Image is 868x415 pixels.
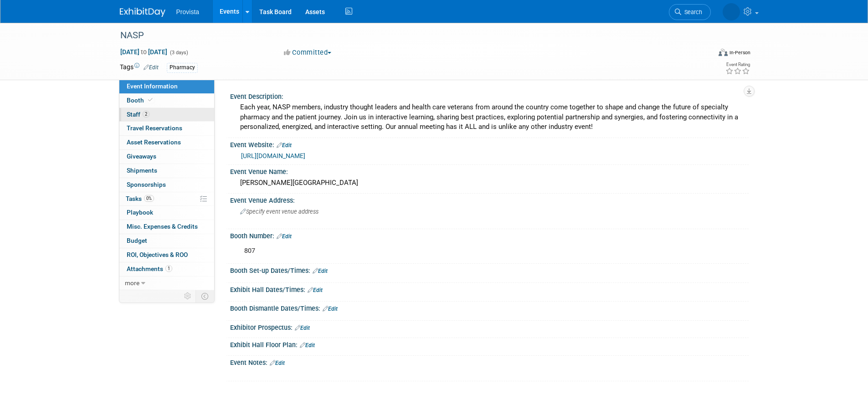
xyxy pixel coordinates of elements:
div: Booth Number: [230,229,749,241]
div: Event Description: [230,90,749,101]
span: Budget [127,237,147,244]
span: Tasks [126,195,154,202]
a: Misc. Expenses & Credits [119,220,214,234]
div: Event Venue Address: [230,194,749,205]
a: Edit [323,306,338,312]
img: ExhibitDay [120,8,165,17]
a: Travel Reservations [119,122,214,135]
a: ROI, Objectives & ROO [119,248,214,262]
span: [DATE] [DATE] [120,48,168,56]
a: Tasks0% [119,192,214,206]
div: [PERSON_NAME][GEOGRAPHIC_DATA] [237,176,742,190]
a: more [119,277,214,290]
a: Sponsorships [119,178,214,192]
td: Tags [120,62,159,73]
span: Search [681,9,702,15]
span: Asset Reservations [127,138,181,146]
a: Shipments [119,164,214,178]
div: 807 [238,242,648,260]
span: to [139,48,148,56]
span: Misc. Expenses & Credits [127,223,198,230]
div: Exhibit Hall Dates/Times: [230,283,749,295]
a: Edit [308,287,323,293]
i: Booth reservation complete [148,97,153,102]
span: ROI, Objectives & ROO [127,251,188,258]
a: Edit [313,268,328,274]
button: Committed [281,48,335,57]
td: Personalize Event Tab Strip [180,290,196,302]
div: Booth Set-up Dates/Times: [230,264,749,276]
span: Giveaways [127,153,156,160]
a: Edit [295,325,310,331]
a: Event Information [119,80,214,93]
td: Toggle Event Tabs [195,290,214,302]
a: Edit [300,342,315,348]
span: Provista [176,8,200,15]
div: Event Rating [725,62,750,67]
span: Specify event venue address [240,208,318,215]
span: 2 [143,111,149,118]
a: Booth [119,94,214,108]
img: Luke Cavanagh [723,3,740,20]
div: In-Person [729,49,750,56]
span: Event Information [127,82,178,90]
a: Asset Reservations [119,136,214,149]
span: (3 days) [169,50,188,56]
span: Sponsorships [127,181,166,188]
a: Edit [277,233,292,240]
a: [URL][DOMAIN_NAME] [241,152,305,159]
div: Event Website: [230,138,749,150]
div: Event Venue Name: [230,165,749,176]
a: Playbook [119,206,214,220]
span: 0% [144,195,154,202]
span: Attachments [127,265,172,272]
span: Playbook [127,209,153,216]
a: Edit [144,64,159,71]
span: 1 [165,265,172,272]
div: NASP [117,27,697,44]
span: more [125,279,139,287]
div: Booth Dismantle Dates/Times: [230,302,749,313]
div: Each year, NASP members, industry thought leaders and health care veterans from around the countr... [237,100,742,134]
a: Attachments1 [119,262,214,276]
a: Giveaways [119,150,214,164]
span: Shipments [127,167,157,174]
div: Event Notes: [230,356,749,368]
a: Staff2 [119,108,214,122]
a: Edit [270,360,285,366]
span: Travel Reservations [127,124,182,132]
div: Exhibitor Prospectus: [230,321,749,333]
span: Booth [127,97,154,104]
a: Edit [277,142,292,149]
div: Exhibit Hall Floor Plan: [230,338,749,350]
img: Format-Inperson.png [719,49,728,56]
a: Budget [119,234,214,248]
span: Staff [127,111,149,118]
div: Pharmacy [167,63,198,72]
a: Search [669,4,711,20]
div: Event Format [657,47,751,61]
